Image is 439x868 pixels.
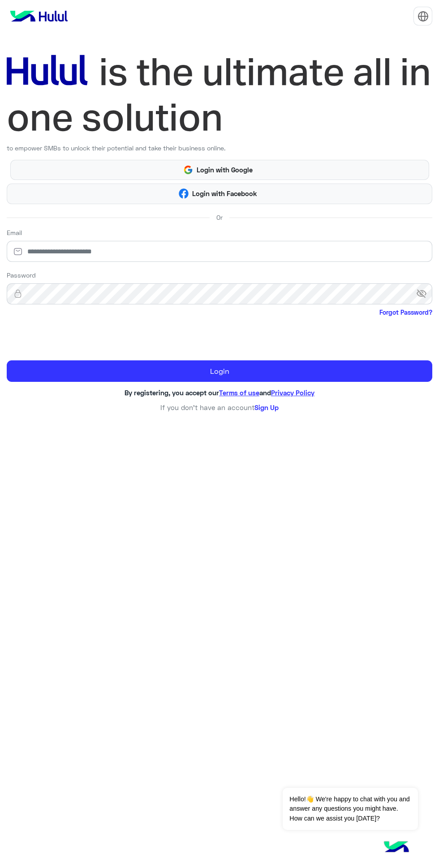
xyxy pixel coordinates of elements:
button: Login with Google [10,160,429,180]
a: Privacy Policy [271,389,314,397]
img: logo [7,7,71,25]
button: Login [7,360,432,382]
p: to empower SMBs to unlock their potential and take their business online. [7,143,432,153]
img: Google [183,165,194,175]
span: and [259,389,271,397]
img: email [7,247,29,256]
img: hululLoginTitle_EN.svg [7,49,432,140]
label: Password [7,270,36,280]
label: Email [7,228,22,237]
h6: If you don’t have an account [7,403,432,411]
iframe: reCAPTCHA [7,319,143,354]
a: Sign Up [254,403,279,411]
span: visibility_off [416,286,432,302]
img: tab [417,11,429,22]
span: Login with Facebook [189,188,260,199]
span: Or [216,213,223,222]
span: By registering, you accept our [125,389,219,397]
button: Login with Facebook [7,184,432,204]
img: lock [7,289,29,298]
a: Forgot Password? [379,308,432,317]
img: Facebook [179,188,189,199]
span: Hello!👋 We're happy to chat with you and answer any questions you might have. How can we assist y... [283,788,417,830]
span: Login with Google [193,165,256,175]
a: Terms of use [219,389,259,397]
img: hulul-logo.png [381,832,412,864]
